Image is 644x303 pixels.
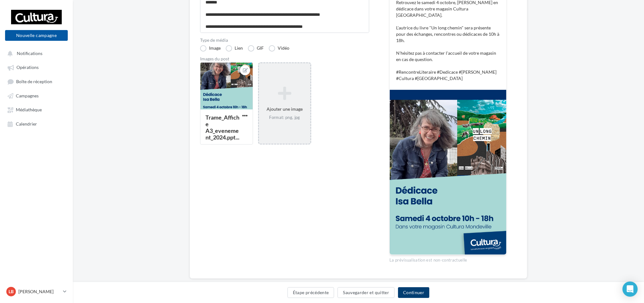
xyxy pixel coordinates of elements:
[4,47,66,59] button: Notifications
[4,76,69,87] a: Boîte de réception
[389,255,507,263] div: La prévisualisation est non-contractuelle
[18,288,60,295] p: [PERSON_NAME]
[287,287,334,298] button: Étape précédente
[4,104,69,115] a: Médiathèque
[205,114,239,141] div: Trame_Affiche A3_evenement_2024.ppt...
[5,286,68,298] a: LB [PERSON_NAME]
[4,118,69,129] a: Calendrier
[248,45,264,52] label: GIF
[200,57,369,61] div: Images du post
[16,79,52,84] span: Boîte de réception
[4,90,69,101] a: Campagnes
[5,30,68,41] button: Nouvelle campagne
[9,288,14,295] span: LB
[16,121,37,127] span: Calendrier
[4,61,69,73] a: Opérations
[16,93,39,98] span: Campagnes
[338,287,395,298] button: Sauvegarder et quitter
[17,51,42,56] span: Notifications
[622,281,638,297] div: Open Intercom Messenger
[269,45,289,52] label: Vidéo
[200,45,221,52] label: Image
[226,45,243,52] label: Lien
[398,287,429,298] button: Continuer
[200,38,369,42] label: Type de média
[16,107,42,113] span: Médiathèque
[16,65,39,70] span: Opérations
